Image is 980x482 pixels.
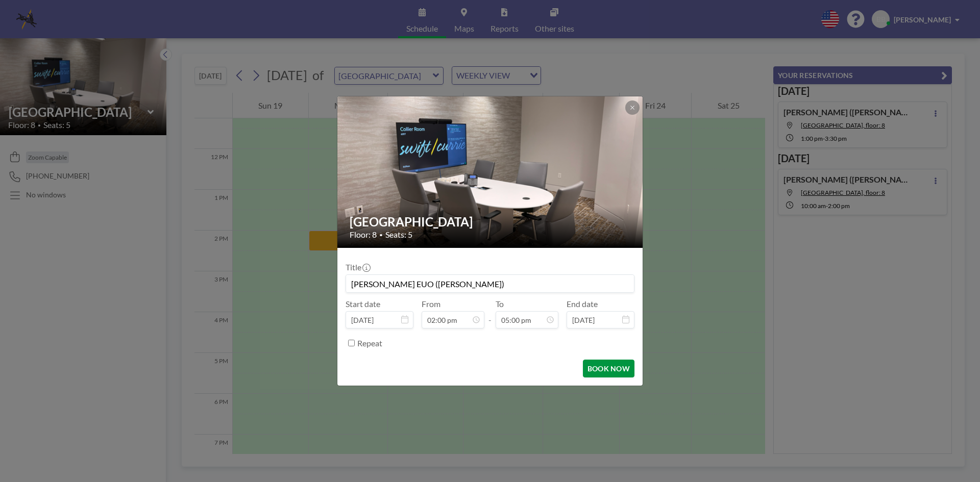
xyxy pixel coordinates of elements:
[422,299,440,309] label: From
[488,302,492,325] span: -
[496,299,504,309] label: To
[350,230,377,240] span: Floor: 8
[346,275,634,292] input: Beverly's reservation
[379,231,383,239] span: •
[350,214,631,230] h2: [GEOGRAPHIC_DATA]
[337,57,644,287] img: 537.png
[567,299,598,309] label: End date
[357,338,382,348] label: Repeat
[346,299,380,309] label: Start date
[385,230,412,240] span: Seats: 5
[346,262,370,272] label: Title
[583,360,634,377] button: BOOK NOW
